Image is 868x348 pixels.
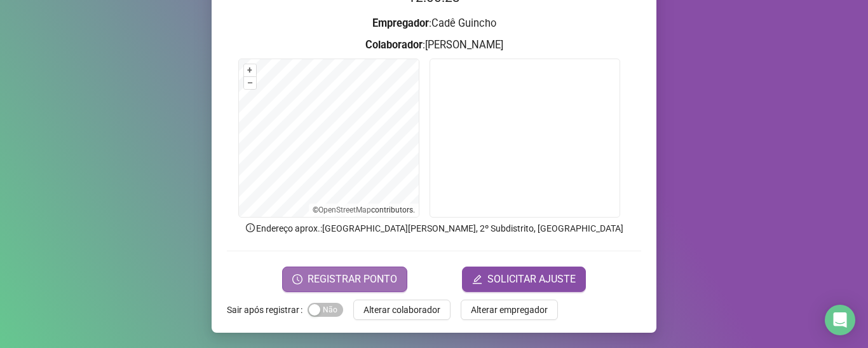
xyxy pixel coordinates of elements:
[462,267,586,292] button: editSOLICITAR AJUSTE
[363,303,440,317] span: Alterar colaborador
[227,37,641,53] h3: : [PERSON_NAME]
[461,300,558,320] button: Alterar empregador
[244,64,256,76] button: +
[308,272,397,287] span: REGISTRAR PONTO
[244,77,256,89] button: –
[472,274,482,284] span: edit
[245,222,256,233] span: info-circle
[318,205,371,214] a: OpenStreetMap
[282,267,407,292] button: REGISTRAR PONTO
[227,15,641,32] h3: : Cadê Guincho
[365,39,423,51] strong: Colaborador
[471,303,548,317] span: Alterar empregador
[487,272,576,287] span: SOLICITAR AJUSTE
[372,17,429,29] strong: Empregador
[227,221,641,235] p: Endereço aprox. : [GEOGRAPHIC_DATA][PERSON_NAME], 2º Subdistrito, [GEOGRAPHIC_DATA]
[292,274,302,284] span: clock-circle
[227,300,308,320] label: Sair após registrar
[353,300,451,320] button: Alterar colaborador
[825,305,855,335] div: Open Intercom Messenger
[313,205,415,214] li: © contributors.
